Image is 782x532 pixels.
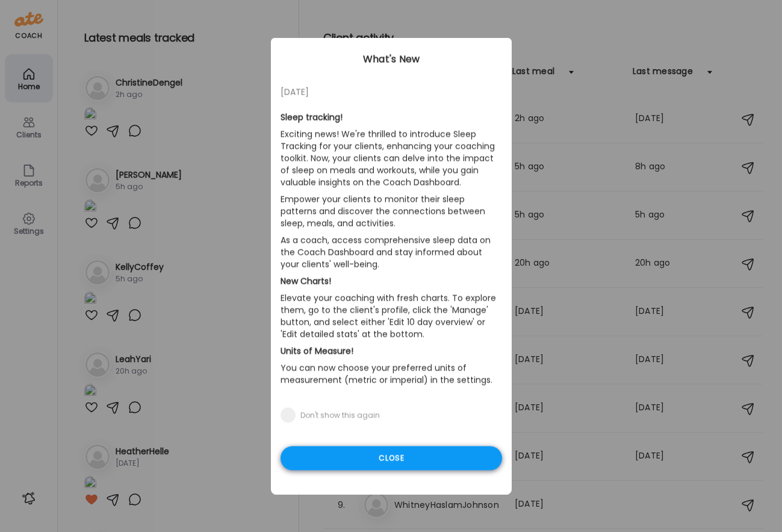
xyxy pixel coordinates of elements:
p: Elevate your coaching with fresh charts. To explore them, go to the client's profile, click the '... [281,290,502,343]
p: As a coach, access comprehensive sleep data on the Coach Dashboard and stay informed about your c... [281,232,502,273]
div: Close [281,446,502,471]
p: Empower your clients to monitor their sleep patterns and discover the connections between sleep, ... [281,191,502,232]
div: [DATE] [281,85,502,99]
b: Units of Measure! [281,345,353,357]
b: New Charts! [281,275,331,287]
div: What's New [271,52,512,67]
p: You can now choose your preferred units of measurement (metric or imperial) in the settings. [281,360,502,389]
b: Sleep tracking! [281,111,343,124]
div: Don't show this again [300,411,380,421]
p: Exciting news! We're thrilled to introduce Sleep Tracking for your clients, enhancing your coachi... [281,126,502,191]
